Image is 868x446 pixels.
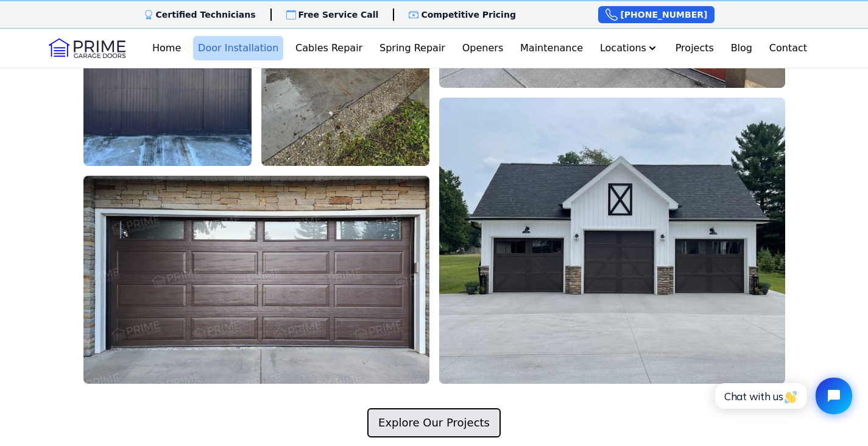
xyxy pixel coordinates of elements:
p: Free Service Call [298,9,379,21]
a: Blog [726,36,757,60]
a: Contact [764,36,812,60]
p: Certified Technicians [156,9,256,21]
a: Explore Our Projects [367,408,501,437]
a: Cables Repair [291,36,367,60]
a: Projects [671,36,719,60]
a: [PHONE_NUMBER] [598,6,715,23]
button: Locations [595,36,663,60]
a: Home [147,36,186,60]
img: garage door installation service [439,98,785,384]
iframe: Tidio Chat [702,367,863,425]
a: Door Installation [193,36,283,60]
img: garage door installers calgary [83,176,429,384]
a: Spring Repair [375,36,450,60]
p: Competitive Pricing [421,9,516,21]
img: Logo [49,38,125,58]
a: Openers [457,36,509,60]
a: Maintenance [515,36,588,60]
